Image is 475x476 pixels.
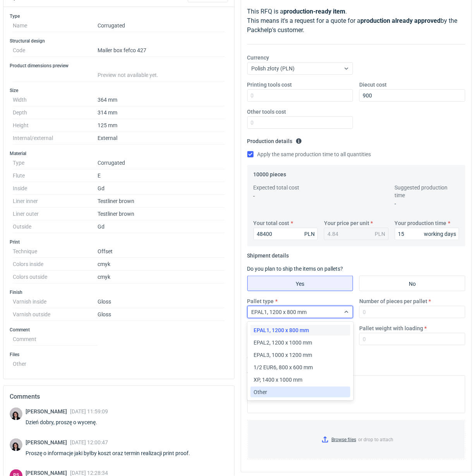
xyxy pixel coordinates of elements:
[395,219,447,227] label: Your production time
[254,228,318,240] input: 0
[10,289,228,295] h3: Finish
[98,72,158,78] span: Preview not available yet.
[254,351,312,359] span: EPAL3, 1000 x 1200 mm
[26,418,108,426] div: Dzień dobry, proszę o wycenę.
[98,182,225,195] dd: Gd
[13,94,98,106] dt: Width
[247,108,286,116] label: Other tools cost
[10,438,22,451] img: Sebastian Markut
[247,150,371,158] label: Apply the same production time to all quantities
[26,439,70,445] span: [PERSON_NAME]
[324,219,369,227] label: Your price per unit
[254,219,290,227] label: Your total cost
[247,135,302,144] legend: Production details
[10,327,228,333] h3: Comment
[254,168,286,177] legend: 10000 pieces
[13,295,98,308] dt: Varnish inside
[70,408,108,415] span: [DATE] 11:59:09
[361,17,441,24] strong: production already approved
[395,200,460,208] p: -
[247,249,289,259] legend: Shipment details
[26,408,70,415] span: [PERSON_NAME]
[247,297,274,305] label: Pallet type
[13,208,98,220] dt: Liner outer
[359,81,387,89] label: Diecut cost
[254,326,309,334] span: EPAL1, 1200 x 800 mm
[248,420,465,459] label: or drop to attach
[26,449,199,457] div: Proszę o informacje jaki byłby koszt oraz termin realizacji print proof.
[13,258,98,271] dt: Colors inside
[10,239,228,245] h3: Print
[13,119,98,132] dt: Height
[10,351,228,358] h3: Files
[13,333,98,346] dt: Comment
[395,184,460,199] label: Suggested production time
[252,309,307,315] span: EPAL1, 1200 x 800 mm
[254,192,318,200] p: -
[304,230,315,238] div: PLN
[13,271,98,283] dt: Colors outside
[13,308,98,321] dt: Varnish outside
[13,169,98,182] dt: Flute
[10,38,228,44] h3: Structural design
[10,87,228,94] h3: Size
[98,169,225,182] dd: E
[254,388,267,396] span: Other
[359,276,465,291] label: No
[13,195,98,208] dt: Liner inner
[359,89,465,102] input: 0
[13,157,98,169] dt: Type
[98,157,225,169] dd: Corrugated
[359,306,465,318] input: 0
[13,182,98,195] dt: Inside
[375,230,386,238] div: PLN
[247,116,353,129] input: 0
[13,358,98,367] dt: Other
[359,324,423,332] label: Pallet weight with loading
[98,245,225,258] dd: Offset
[98,19,225,32] dd: Corrugated
[98,195,225,208] dd: Testliner brown
[13,245,98,258] dt: Technique
[98,132,225,145] dd: External
[247,266,343,272] label: Do you plan to ship the items on pallets?
[98,295,225,308] dd: Gloss
[284,8,346,15] strong: production-ready item
[247,7,466,35] p: This RFQ is a . This means it's a request for a quote for a by the Packhelp's customer.
[247,276,353,291] label: Yes
[10,63,228,69] h3: Product dimensions preview
[359,297,427,305] label: Number of pieces per pallet
[98,308,225,321] dd: Gloss
[13,106,98,119] dt: Depth
[359,333,465,345] input: 0
[254,339,312,346] span: EPAL2, 1200 x 1000 mm
[424,230,456,238] div: working days
[70,439,108,445] span: [DATE] 12:00:47
[13,132,98,145] dt: Internal/external
[98,220,225,233] dd: Gd
[98,119,225,132] dd: 125 mm
[98,44,225,57] dd: Mailer box fefco 427
[395,228,460,240] input: 0
[13,44,98,57] dt: Code
[247,54,269,61] label: Currency
[247,81,292,89] label: Printing tools cost
[252,65,295,72] span: Polish złoty (PLN)
[254,376,302,384] span: XP, 1400 x 1000 mm
[13,19,98,32] dt: Name
[254,184,300,191] label: Expected total cost
[10,13,228,19] h3: Type
[10,392,228,401] h2: Comments
[254,363,313,371] span: 1/2 EUR6, 800 x 600 mm
[13,220,98,233] dt: Outside
[10,408,22,420] img: Sebastian Markut
[98,208,225,220] dd: Testliner brown
[98,94,225,106] dd: 364 mm
[247,89,353,102] input: 0
[98,271,225,283] dd: cmyk
[98,258,225,271] dd: cmyk
[10,150,228,157] h3: Material
[98,106,225,119] dd: 314 mm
